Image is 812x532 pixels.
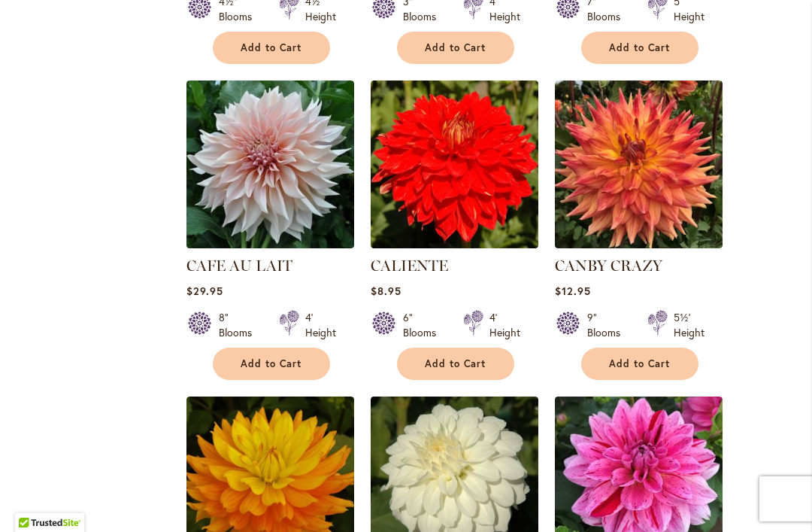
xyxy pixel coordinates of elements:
div: 9" Blooms [587,310,629,340]
button: Add to Cart [581,348,698,380]
a: CALIENTE [371,237,538,251]
button: Add to Cart [581,32,698,64]
a: Café Au Lait [186,237,354,251]
button: Add to Cart [397,32,514,64]
span: Add to Cart [609,357,671,370]
div: 6" Blooms [403,310,445,340]
div: 4' Height [305,310,336,340]
span: $12.95 [555,284,591,298]
a: Canby Crazy [555,237,723,251]
span: $29.95 [186,284,223,298]
span: $8.95 [371,284,401,298]
span: Add to Cart [425,357,486,370]
div: 5½' Height [674,310,704,340]
div: 4' Height [489,310,520,340]
div: 8" Blooms [219,310,261,340]
img: CALIENTE [371,81,538,248]
span: Add to Cart [609,41,671,54]
img: Café Au Lait [186,81,354,248]
button: Add to Cart [213,348,330,380]
button: Add to Cart [213,32,330,64]
span: Add to Cart [241,41,302,54]
a: CALIENTE [371,257,448,275]
a: CAFE AU LAIT [186,257,292,275]
span: Add to Cart [425,41,486,54]
a: CANBY CRAZY [555,257,662,275]
iframe: Launch Accessibility Center [11,479,53,521]
img: Canby Crazy [555,81,723,248]
button: Add to Cart [397,348,514,380]
span: Add to Cart [241,357,302,370]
